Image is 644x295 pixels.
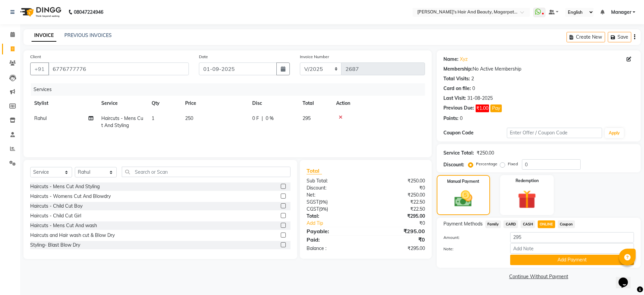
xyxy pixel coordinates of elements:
div: Haircuts and Hair wash cut & Blow Dry [30,232,115,239]
span: 295 [303,115,311,121]
img: _gift.svg [512,188,542,211]
button: Pay [490,104,502,112]
a: Continue Without Payment [438,273,639,280]
div: Haircuts - Child Cut Boy [30,203,83,210]
span: ₹1.00 [476,104,489,112]
div: 0 [460,115,463,122]
span: SGST [307,199,319,205]
div: ₹295.00 [366,213,430,220]
span: 0 % [266,115,274,122]
label: Amount: [438,235,505,241]
img: _cash.svg [449,188,478,209]
button: Save [608,32,631,42]
span: 1 [152,115,154,121]
label: Date [199,54,208,60]
th: Qty [148,96,181,111]
div: ₹295.00 [366,227,430,235]
div: Haircuts - Child Cut Girl [30,212,81,219]
button: +91 [30,62,49,75]
div: ( ) [302,206,366,213]
button: Create New [567,32,605,42]
div: ₹22.50 [366,199,430,206]
div: Balance : [302,245,366,252]
button: Add Payment [510,255,634,265]
div: 2 [471,75,474,82]
div: Services [31,83,430,96]
div: 31-08-2025 [467,95,493,102]
div: ₹250.00 [366,192,430,199]
button: Apply [605,128,624,138]
div: Total Visits: [443,75,470,82]
iframe: chat widget [616,268,637,288]
div: Membership: [443,66,473,73]
label: Manual Payment [447,178,479,184]
label: Invoice Number [300,54,329,60]
span: CGST [307,206,319,212]
span: Payment Methods [443,220,483,227]
span: 9% [320,206,327,212]
span: ONLINE [538,220,555,228]
a: Xyz [460,56,468,63]
div: ₹0 [366,184,430,192]
span: Manager [611,9,631,16]
span: Total [307,167,322,174]
div: Coupon Code [443,129,507,136]
div: 0 [472,85,475,92]
input: Enter Offer / Coupon Code [507,128,602,138]
div: Styling- Blast Blow Dry [30,242,80,249]
div: Paid: [302,236,366,244]
div: ₹22.50 [366,206,430,213]
label: Note: [438,246,505,252]
div: Card on file: [443,85,471,92]
div: Sub Total: [302,177,366,184]
div: Haircuts - Womens Cut And Blowdry [30,193,111,200]
div: ( ) [302,199,366,206]
div: Name: [443,56,459,63]
a: Add Tip [302,220,376,227]
a: INVOICE [32,30,56,42]
input: Amount [510,232,634,243]
img: logo [17,3,63,22]
span: Rahul [34,115,47,121]
div: Payable: [302,227,366,235]
div: ₹0 [366,236,430,244]
a: PREVIOUS INVOICES [64,32,112,38]
span: Haircuts - Mens Cut And Styling [101,115,143,128]
th: Disc [248,96,299,111]
div: Haircuts - Mens Cut And wash [30,222,97,229]
div: ₹250.00 [477,150,494,157]
div: Discount: [443,161,464,168]
th: Stylist [30,96,97,111]
label: Redemption [516,178,539,184]
span: CARD [503,220,518,228]
b: 08047224946 [74,3,103,22]
span: | [262,115,263,122]
input: Search by Name/Mobile/Email/Code [48,62,189,75]
label: Client [30,54,41,60]
div: Total: [302,213,366,220]
input: Search or Scan [122,167,290,177]
div: Haircuts - Mens Cut And Styling [30,183,100,190]
div: ₹295.00 [366,245,430,252]
label: Fixed [508,161,518,167]
div: Discount: [302,184,366,192]
div: No Active Membership [443,66,634,73]
div: ₹250.00 [366,177,430,184]
span: CASH [521,220,535,228]
input: Add Note [510,243,634,254]
div: Points: [443,115,459,122]
div: Net: [302,192,366,199]
span: 250 [185,115,193,121]
div: Service Total: [443,150,474,157]
span: 9% [320,199,326,205]
th: Service [97,96,148,111]
span: Family [485,220,501,228]
th: Action [332,96,425,111]
label: Percentage [476,161,497,167]
div: Previous Due: [443,104,474,112]
div: Last Visit: [443,95,466,102]
th: Price [181,96,248,111]
div: ₹0 [376,220,430,227]
span: Coupon [558,220,575,228]
th: Total [299,96,332,111]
